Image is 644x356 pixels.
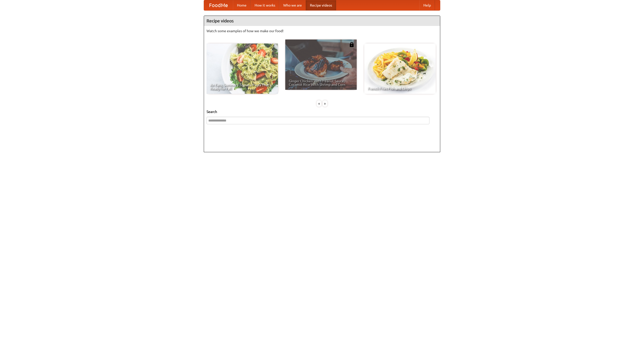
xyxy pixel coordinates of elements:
[251,0,279,10] a: How it works
[349,42,354,47] img: 483408.png
[207,28,437,33] p: Watch some examples of how we make our food!
[279,0,306,10] a: Who we are
[207,44,278,94] a: An Easy, Summery Tomato Pasta That's Ready for Fall
[368,87,432,90] span: French Fries Fish and Chips
[210,83,274,90] span: An Easy, Summery Tomato Pasta That's Ready for Fall
[364,44,436,94] a: French Fries Fish and Chips
[204,16,440,26] h4: Recipe videos
[419,0,435,10] a: Help
[233,0,251,10] a: Home
[323,100,327,107] div: »
[317,100,321,107] div: «
[207,109,437,114] h5: Search
[306,0,336,10] a: Recipe videos
[204,0,233,10] a: FoodMe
